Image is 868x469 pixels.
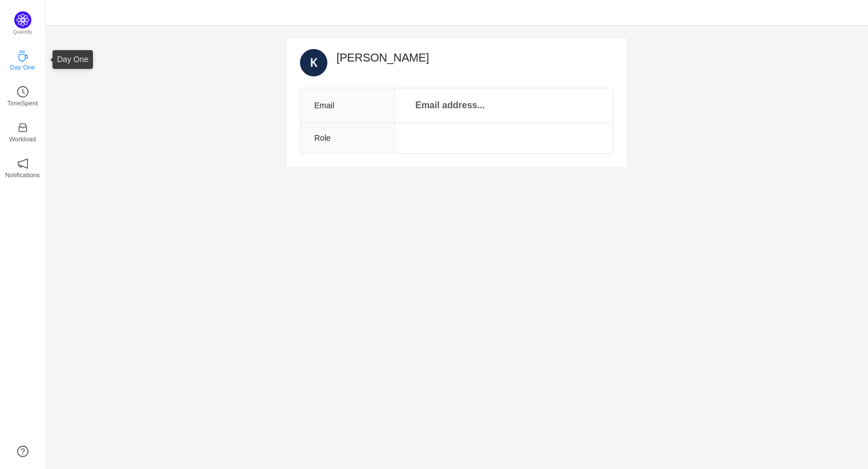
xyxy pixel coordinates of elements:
p: Notifications [5,170,40,180]
a: icon: notificationNotifications [17,161,29,173]
i: icon: clock-circle [17,86,29,97]
p: Day One [10,62,35,72]
img: CK [300,49,327,76]
i: icon: coffee [17,50,29,62]
h2: [PERSON_NAME] [336,49,614,66]
p: TimeSpent [7,98,38,108]
th: Role [301,123,395,154]
p: Workload [9,134,36,144]
i: icon: inbox [17,122,29,133]
p: Email address... [408,97,492,113]
p: Quantify [13,28,33,36]
a: icon: clock-circleTimeSpent [17,89,29,101]
a: icon: question-circle [17,446,29,457]
th: Email [301,88,395,123]
a: icon: coffeeDay One [17,54,29,65]
a: icon: inboxWorkload [17,125,29,137]
i: icon: notification [17,158,29,169]
img: Quantify [14,11,31,28]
